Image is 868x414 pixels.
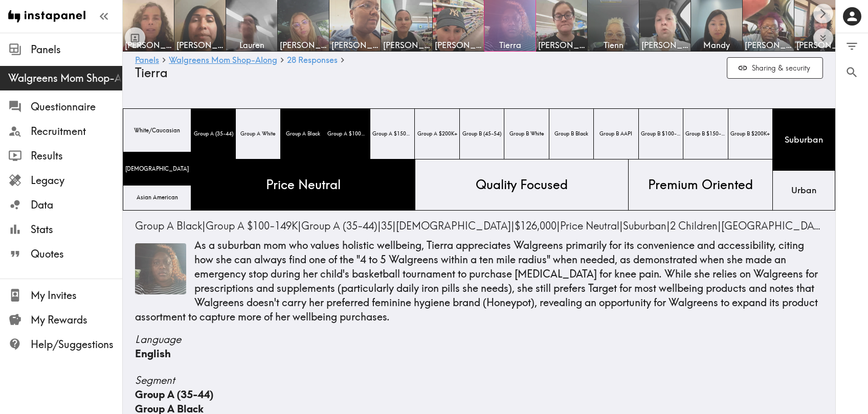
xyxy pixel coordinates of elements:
span: White/Caucasian [132,125,182,136]
span: [PERSON_NAME] [383,39,430,51]
span: 28 Responses [287,56,338,64]
a: Panels [135,56,159,65]
span: [PERSON_NAME] [280,39,327,51]
span: [PERSON_NAME] [176,39,224,51]
span: [PERSON_NAME] [538,39,585,51]
span: $126,000 [515,219,557,232]
span: Group A White [238,128,278,140]
span: Mandy [693,39,740,51]
a: Walgreens Mom Shop-Along [169,56,277,65]
span: Quotes [31,247,122,261]
button: Sharing & security [727,57,823,79]
span: Group B AAPI [597,128,634,140]
span: Tienn [590,39,637,51]
span: | [560,219,623,232]
span: Group B $200K+ [728,128,772,140]
span: | [381,219,396,232]
span: My Rewards [31,313,122,327]
span: Group A $100-149K [206,219,298,232]
span: My Invites [31,288,122,303]
span: Quality Focused [474,174,570,195]
span: Segment [135,373,823,387]
a: 28 Responses [287,56,338,65]
span: Filter Responses [845,39,859,53]
span: Lauren [228,39,275,51]
button: Toggle between responses and questions [125,28,145,48]
span: | [301,219,381,232]
span: | [396,219,515,232]
button: Filter Responses [836,33,868,59]
span: Tierra [486,39,533,51]
span: Group A Black [135,219,202,232]
button: Scroll right [813,4,833,24]
span: | [623,219,670,232]
span: Help/Suggestions [31,337,122,352]
span: Suburban [623,219,666,232]
span: [PERSON_NAME] [745,39,792,51]
span: Urban [789,182,818,198]
span: Group B $100-149K [639,128,683,140]
span: Group A $150-199K [370,128,414,140]
span: Walgreens Mom Shop-Along [8,71,122,85]
span: Group B (45-54) [460,128,503,140]
span: Results [31,149,122,163]
span: [GEOGRAPHIC_DATA] [721,219,828,232]
span: Group A $100-149K [325,128,369,140]
button: Search [836,59,868,85]
span: | [670,219,721,232]
span: [PERSON_NAME] [435,39,482,51]
span: | [206,219,301,232]
span: 35 [381,219,392,232]
span: Panels [31,42,122,57]
span: [PERSON_NAME] [796,39,843,51]
span: Legacy [31,173,122,188]
span: Group A Black [284,128,322,140]
span: Group A (35-44) [135,388,213,401]
span: Group A $200K+ [415,128,459,140]
span: Asian American [135,192,180,203]
span: Price Neutral [264,174,343,195]
span: Language [135,332,823,347]
span: Group B White [507,128,546,140]
span: | [135,219,206,232]
span: 2 Children [670,219,718,232]
span: [PERSON_NAME] [641,39,688,51]
button: Expand to show all items [813,28,833,48]
span: Questionnaire [31,100,122,114]
span: [DEMOGRAPHIC_DATA] [396,219,511,232]
span: Recruitment [31,124,122,139]
span: Premium Oriented [646,174,755,195]
span: [PERSON_NAME] [125,39,172,51]
span: Group B Black [552,128,590,140]
span: English [135,347,171,360]
img: Thumbnail [135,243,186,294]
span: [DEMOGRAPHIC_DATA] [123,163,191,175]
span: Tierra [135,65,168,80]
span: Stats [31,222,122,237]
span: Group B $150-199K [683,128,727,140]
span: Search [845,65,859,79]
span: | [515,219,560,232]
p: As a suburban mom who values holistic wellbeing, Tierra appreciates Walgreens primarily for its c... [135,238,823,324]
span: Group A (35-44) [301,219,377,232]
span: Data [31,198,122,212]
span: Price Neutral [560,219,619,232]
span: Group A (35-44) [192,128,235,140]
span: Suburban [783,131,825,148]
span: [PERSON_NAME] [331,39,379,51]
